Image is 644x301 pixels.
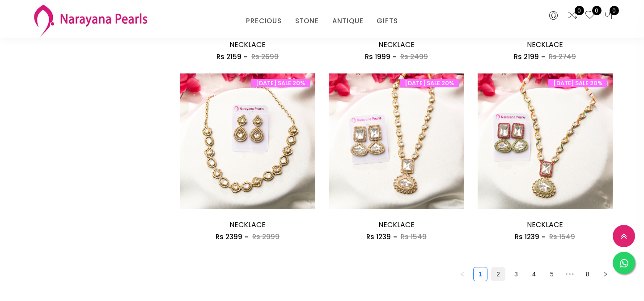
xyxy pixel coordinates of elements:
[455,267,470,281] button: left
[602,10,613,21] button: 0
[491,267,505,281] a: 2
[567,10,578,21] a: 0
[400,52,428,61] span: Rs 2499
[598,267,613,281] button: right
[610,6,619,15] span: 0
[474,267,487,281] a: 1
[378,39,415,50] a: NECKLACE
[251,52,279,61] span: Rs 2699
[460,271,465,277] span: left
[545,267,559,281] a: 5
[598,267,613,281] li: Next Page
[592,6,602,15] span: 0
[473,267,487,281] li: 1
[295,14,319,28] a: STONE
[585,10,595,21] a: 0
[509,267,523,281] a: 3
[527,39,563,50] a: NECKLACE
[491,267,505,281] li: 2
[400,79,459,87] span: [DATE] SALE 20%
[575,6,584,15] span: 0
[246,14,281,28] a: PRECIOUS
[563,267,577,281] li: Next 5 Pages
[216,52,241,61] span: Rs 2159
[581,267,594,281] a: 8
[229,39,266,50] a: NECKLACE
[509,267,523,281] li: 3
[549,52,576,61] span: Rs 2749
[365,52,390,61] span: Rs 1999
[401,232,427,241] span: Rs 1549
[377,14,398,28] a: GIFTS
[527,267,541,281] a: 4
[332,14,364,28] a: ANTIQUE
[378,219,415,230] a: NECKLACE
[514,52,539,61] span: Rs 2199
[563,267,577,281] span: •••
[455,267,470,281] li: Previous Page
[580,267,595,281] li: 8
[527,219,563,230] a: NECKLACE
[545,267,559,281] li: 5
[603,271,608,277] span: right
[548,79,607,87] span: [DATE] SALE 20%
[216,232,242,241] span: Rs 2399
[527,267,541,281] li: 4
[229,219,266,230] a: NECKLACE
[366,232,391,241] span: Rs 1239
[549,232,575,241] span: Rs 1549
[252,232,280,241] span: Rs 2999
[515,232,539,241] span: Rs 1239
[251,79,310,87] span: [DATE] SALE 20%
